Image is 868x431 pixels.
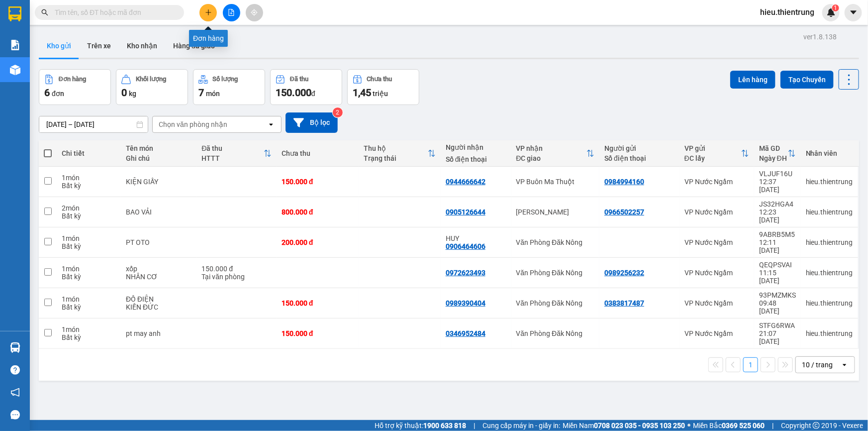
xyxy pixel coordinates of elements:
[516,269,595,277] div: Văn Phòng Đăk Nông
[159,119,227,129] div: Chọn văn phòng nhận
[39,34,79,58] button: Kho gửi
[446,299,485,307] div: 0989390404
[604,178,644,186] div: 0984994160
[311,90,315,98] span: đ
[189,30,228,47] div: Đơn hàng
[165,34,223,58] button: Hàng đã giao
[126,295,192,303] div: ĐỒ ĐIỆN
[126,329,192,337] div: pt may anh
[193,69,265,105] button: Số lượng7món
[423,422,466,430] strong: 1900 633 818
[516,238,595,246] div: Văn Phòng Đăk Nông
[282,149,354,157] div: Chưa thu
[693,420,765,431] span: Miền Bắc
[251,9,258,16] span: aim
[10,410,20,420] span: message
[684,178,749,186] div: VP Nước Ngầm
[759,291,796,299] div: 93PMZMKS
[282,329,354,337] div: 150.000 đ
[39,116,148,132] input: Select a date range.
[516,154,587,162] div: ĐC giao
[116,69,188,105] button: Khối lượng0kg
[759,178,796,194] div: 12:37 [DATE]
[516,329,595,337] div: Văn Phòng Đăk Nông
[511,140,600,167] th: Toggle SortBy
[367,76,392,83] div: Chưa thu
[482,420,560,431] span: Cung cấp máy in - giấy in:
[759,322,796,329] div: STFG6RWA
[59,76,86,83] div: Đơn hàng
[364,144,428,152] div: Thu hộ
[44,87,50,99] span: 6
[62,212,116,220] div: Bất kỳ
[730,71,775,89] button: Lên hàng
[802,360,833,370] div: 10 / trang
[845,4,862,21] button: caret-down
[772,420,773,431] span: |
[806,329,853,337] div: hieu.thientrung
[62,149,116,157] div: Chi tiết
[290,76,308,83] div: Đã thu
[10,40,20,50] img: solution-icon
[276,87,311,99] span: 150.000
[679,140,754,167] th: Toggle SortBy
[201,144,264,152] div: Đã thu
[10,342,20,353] img: warehouse-icon
[41,9,48,16] span: search
[364,154,428,162] div: Trạng thái
[213,76,238,83] div: Số lượng
[228,9,235,16] span: file-add
[206,90,220,98] span: món
[196,140,277,167] th: Toggle SortBy
[446,208,485,216] div: 0905126644
[62,333,116,341] div: Bất kỳ
[126,238,192,246] div: PT OTO
[806,178,853,186] div: hieu.thientrung
[126,303,192,311] div: KIẾN ĐỨC
[10,65,20,75] img: warehouse-icon
[759,144,788,152] div: Mã GD
[684,154,741,162] div: ĐC lấy
[126,208,192,216] div: BAO VẢI
[205,9,212,16] span: plus
[8,6,21,21] img: logo-vxr
[684,269,749,277] div: VP Nước Ngầm
[841,361,849,369] svg: open
[563,420,685,431] span: Miền Nam
[516,144,587,152] div: VP nhận
[806,299,853,307] div: hieu.thientrung
[121,87,127,99] span: 0
[849,8,858,17] span: caret-down
[62,265,116,273] div: 1 món
[604,154,675,162] div: Số điện thoại
[62,174,116,182] div: 1 món
[759,299,796,315] div: 09:48 [DATE]
[375,420,466,431] span: Hỗ trợ kỹ thuật:
[119,34,165,58] button: Kho nhận
[759,329,796,345] div: 21:07 [DATE]
[780,71,834,89] button: Tạo Chuyến
[129,90,136,98] span: kg
[446,234,506,242] div: HUY
[752,6,822,18] span: hieu.thientrung
[516,178,595,186] div: VP Buôn Ma Thuột
[347,69,419,105] button: Chưa thu1,45 triệu
[62,325,116,333] div: 1 món
[201,273,272,281] div: Tại văn phòng
[79,34,119,58] button: Trên xe
[353,87,371,99] span: 1,45
[806,149,853,157] div: Nhân viên
[684,329,749,337] div: VP Nước Ngầm
[759,238,796,254] div: 12:11 [DATE]
[246,4,263,21] button: aim
[759,269,796,285] div: 11:15 [DATE]
[52,71,240,134] h2: VP Nhận: VP Buôn Ma Thuột
[722,422,765,430] strong: 0369 525 060
[446,269,485,277] div: 0972623493
[604,269,644,277] div: 0989256232
[687,424,690,428] span: ⚪️
[806,208,853,216] div: hieu.thientrung
[126,265,192,273] div: xốp
[62,204,116,212] div: 2 món
[62,303,116,311] div: Bất kỳ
